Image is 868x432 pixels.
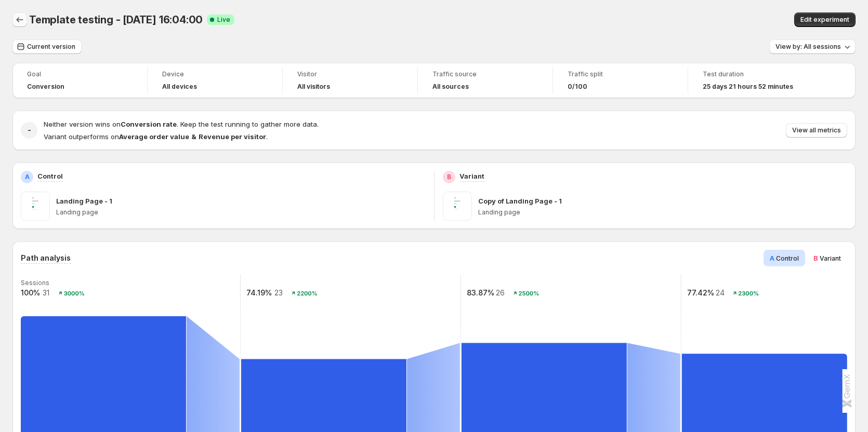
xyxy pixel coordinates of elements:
[703,83,793,91] span: 25 days 21 hours 52 minutes
[21,279,49,287] text: Sessions
[25,173,30,181] h2: A
[800,16,849,24] span: Edit experiment
[297,83,330,91] h4: All visitors
[12,39,82,54] button: Current version
[162,83,197,91] h4: All devices
[21,288,40,297] text: 100%
[162,70,268,78] span: Device
[459,171,484,181] p: Variant
[794,12,856,27] button: Edit experiment
[27,69,133,92] a: GoalConversion
[44,120,319,128] span: Neither version wins on . Keep the test running to gather more data.
[568,83,587,91] span: 0/100
[56,208,426,217] p: Landing page
[27,43,75,51] span: Current version
[496,288,505,297] text: 26
[432,70,538,78] span: Traffic source
[443,192,472,221] img: Copy of Landing Page - 1
[274,288,283,297] text: 23
[246,288,272,297] text: 74.19%
[21,253,71,263] h3: Path analysis
[297,70,403,78] span: Visitor
[703,69,809,92] a: Test duration25 days 21 hours 52 minutes
[813,254,818,262] span: B
[687,288,714,297] text: 77.42%
[12,12,27,27] button: Back
[776,254,799,262] span: Control
[43,288,49,297] text: 31
[467,288,494,297] text: 83.87%
[769,39,856,54] button: View by: All sessions
[64,290,85,297] text: 3000%
[27,70,133,78] span: Goal
[29,14,203,26] span: Template testing - [DATE] 16:04:00
[716,288,725,297] text: 24
[519,290,540,297] text: 2500%
[478,208,848,217] p: Landing page
[432,83,469,91] h4: All sources
[27,83,64,91] span: Conversion
[44,132,268,141] span: Variant outperforms on .
[738,290,759,297] text: 2300%
[21,192,50,221] img: Landing Page - 1
[478,196,562,206] p: Copy of Landing Page - 1
[297,69,403,92] a: VisitorAll visitors
[37,171,63,181] p: Control
[820,254,841,262] span: Variant
[199,132,266,141] strong: Revenue per visitor
[770,254,774,262] span: A
[119,132,189,141] strong: Average order value
[568,70,673,78] span: Traffic split
[568,69,673,92] a: Traffic split0/100
[786,123,847,138] button: View all metrics
[56,196,112,206] p: Landing Page - 1
[217,16,230,24] span: Live
[191,132,196,141] strong: &
[703,70,809,78] span: Test duration
[28,125,31,136] h2: -
[432,69,538,92] a: Traffic sourceAll sources
[297,290,318,297] text: 2200%
[447,173,451,181] h2: B
[775,43,841,51] span: View by: All sessions
[792,126,841,134] span: View all metrics
[121,120,177,128] strong: Conversion rate
[162,69,268,92] a: DeviceAll devices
